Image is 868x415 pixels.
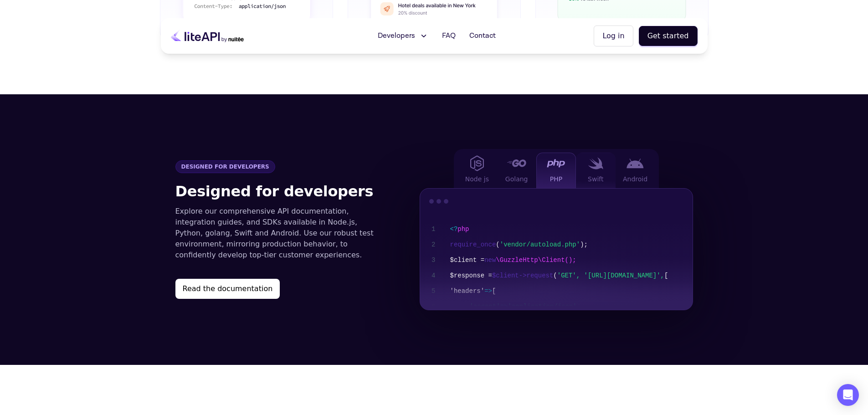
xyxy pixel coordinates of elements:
[175,279,280,299] button: Read the documentation
[496,241,499,248] span: (
[450,241,496,248] span: require_once
[553,272,557,279] span: (
[437,27,461,45] a: FAQ
[550,174,562,184] span: PHP
[175,279,383,299] a: Read the documentation
[580,241,588,248] span: );
[175,180,383,202] h2: Designed for developers
[508,303,581,310] span: 'application/json',
[507,159,526,167] img: Golang
[175,206,383,261] p: Explore our comprehensive API documentation, integration guides, and SDKs available in Node.js, P...
[470,303,500,310] span: 'accept'
[175,160,275,173] span: Designed for developers
[484,287,492,295] span: =>
[623,174,647,184] span: Android
[496,256,576,264] span: \GuzzleHttp\Client();
[594,26,633,46] button: Log in
[547,159,565,168] img: PHP
[664,272,668,279] span: [
[627,159,644,169] img: Android
[450,272,492,279] span: $response =
[557,272,664,279] span: 'GET', '[URL][DOMAIN_NAME]',
[420,214,443,384] div: 1 2 3 4 5 6 7 8 9 10
[450,256,485,264] span: $client =
[469,31,496,41] span: Contact
[639,26,698,46] button: Get started
[378,31,415,41] span: Developers
[450,225,458,233] span: <?
[372,27,434,45] button: Developers
[442,31,456,41] span: FAQ
[500,303,508,310] span: =>
[457,225,469,233] span: php
[484,256,496,264] span: new
[505,174,528,184] span: Golang
[470,155,484,171] img: Node js
[492,272,553,279] span: $client->request
[588,157,603,169] img: Swift
[464,27,501,45] a: Contact
[588,174,603,184] span: Swift
[492,287,496,295] span: [
[500,241,580,248] span: 'vendor/autoload.php'
[837,384,859,406] div: Open Intercom Messenger
[465,174,489,184] span: Node js
[450,287,485,295] span: 'headers'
